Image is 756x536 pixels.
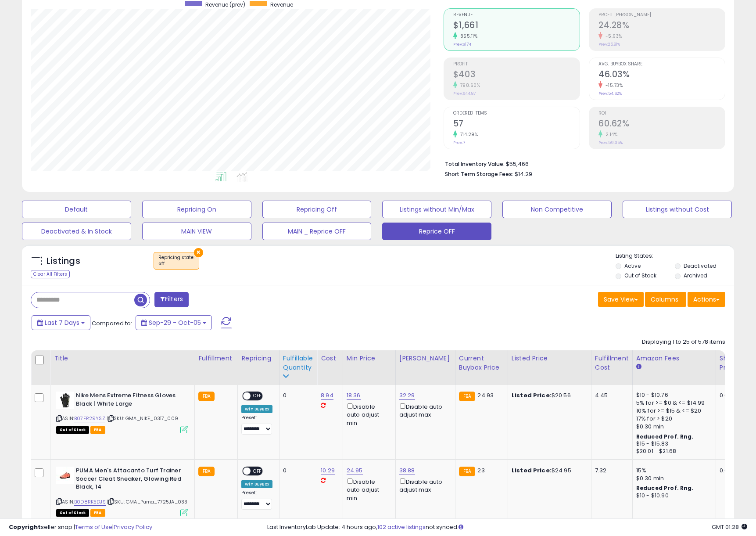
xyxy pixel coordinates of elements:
span: Revenue [453,13,580,18]
div: 7.32 [595,467,626,475]
button: Sep-29 - Oct-05 [136,315,212,330]
img: 31ncB5z+6bL._SL40_.jpg [56,467,74,484]
div: $24.95 [512,467,584,475]
div: 0 [283,467,310,475]
button: × [194,248,203,257]
a: B0D8RK5DJS [74,498,106,506]
label: Out of Stock [624,272,656,279]
button: Reprice OFF [382,223,491,240]
span: ROI [598,111,725,116]
div: Fulfillment [198,354,234,363]
div: [PERSON_NAME] [399,354,451,363]
span: | SKU: GMA_Puma_7725JA_033 [107,498,187,505]
small: FBA [459,392,475,401]
b: Listed Price: [512,466,552,475]
button: Actions [688,292,725,307]
small: 2.14% [602,131,618,138]
h2: 24.28% [598,20,725,32]
p: Listing States: [616,252,734,260]
div: ASIN: [56,392,188,432]
a: 10.29 [321,466,335,475]
small: Prev: 7 [453,140,465,145]
a: Terms of Use [75,523,112,531]
b: Reduced Prof. Rng. [636,433,694,440]
div: Ship Price [720,354,737,372]
div: Disable auto adjust min [347,477,389,502]
h2: 57 [453,119,580,130]
span: Avg. Buybox Share [598,62,725,67]
div: Win BuyBox [241,405,272,413]
div: Current Buybox Price [459,354,504,372]
div: $0.30 min [636,423,709,431]
div: 0.00 [720,392,734,399]
div: $15 - $15.83 [636,440,709,448]
span: All listings that are currently out of stock and unavailable for purchase on Amazon [56,426,89,434]
span: OFF [251,392,265,400]
div: 4.45 [595,392,626,399]
div: Clear All Filters [31,270,70,278]
small: Prev: $44.87 [453,91,476,96]
h2: $403 [453,69,580,81]
div: seller snap | | [9,523,152,532]
a: B07FR29YSZ [74,415,105,422]
h2: 60.62% [598,119,725,130]
span: Sep-29 - Oct-05 [149,318,201,327]
button: Columns [645,292,686,307]
b: Nike Mens Extreme Fitness Gloves Black | White Large [76,392,183,410]
label: Deactivated [684,262,717,270]
button: Repricing Off [262,201,372,218]
small: FBA [459,467,475,476]
button: Last 7 Days [32,315,90,330]
span: Last 7 Days [45,318,79,327]
a: 38.88 [399,466,415,475]
div: 5% for >= $0 & <= $14.99 [636,399,709,407]
div: $0.30 min [636,475,709,482]
button: Filters [154,292,189,307]
a: 32.29 [399,391,415,400]
div: 10% for >= $15 & <= $20 [636,407,709,415]
button: Default [22,201,131,218]
span: Columns [651,295,678,304]
i: Click here to read more about un-synced listings. [459,524,463,530]
small: FBA [198,467,215,476]
div: $10 - $10.90 [636,492,709,500]
div: $20.56 [512,392,584,399]
h5: Listings [47,255,80,267]
div: 0.00 [720,467,734,475]
span: | SKU: GMA_NIKE_0317_009 [107,415,178,422]
div: Displaying 1 to 25 of 578 items [642,338,725,346]
div: Last InventoryLab Update: 4 hours ago, not synced. [267,523,747,532]
b: Total Inventory Value: [445,160,505,168]
button: Non Competitive [502,201,612,218]
div: $10 - $10.76 [636,392,709,399]
a: 24.95 [347,466,363,475]
div: Preset: [241,490,272,510]
small: Amazon Fees. [636,363,641,371]
b: Short Term Storage Fees: [445,170,513,178]
div: Preset: [241,415,272,435]
small: 798.60% [457,82,480,89]
span: Revenue (prev) [205,1,245,8]
button: MAIN _ Reprice OFF [262,223,372,240]
span: 23 [477,466,484,475]
div: Disable auto adjust min [347,402,389,427]
label: Archived [684,272,707,279]
small: Prev: 59.35% [598,140,623,145]
span: Repricing state : [158,254,194,267]
small: Prev: 54.62% [598,91,622,96]
div: Repricing [241,354,276,363]
button: Listings without Min/Max [382,201,491,218]
span: $14.29 [515,170,532,178]
div: Title [54,354,191,363]
small: -15.73% [602,82,623,89]
div: Min Price [347,354,392,363]
h2: 46.03% [598,69,725,81]
span: Compared to: [92,319,132,327]
div: 15% [636,467,709,475]
a: 8.94 [321,391,333,400]
span: Profit [453,62,580,67]
span: OFF [251,468,265,475]
small: Prev: 25.81% [598,42,620,47]
div: Amazon Fees [636,354,712,363]
strong: Copyright [9,523,41,531]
